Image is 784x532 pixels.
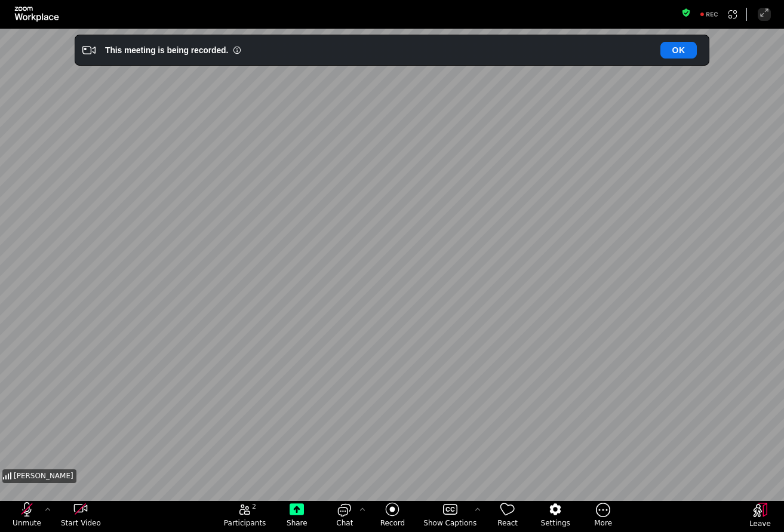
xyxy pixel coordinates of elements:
[484,502,531,531] button: React
[252,502,256,512] span: 2
[541,518,570,528] span: Settings
[368,502,416,531] button: Record
[758,8,771,21] button: Enter Full Screen
[423,518,476,528] span: Show Captions
[14,471,73,481] span: [PERSON_NAME]
[336,518,353,528] span: Chat
[681,8,691,21] button: Meeting information
[531,502,579,531] button: Settings
[61,518,101,528] span: Start Video
[726,8,739,21] button: Apps Accessing Content in This Meeting
[233,46,241,54] i: Information Small
[82,44,96,57] i: Video Recording
[224,518,266,528] span: Participants
[579,502,627,531] button: More meeting control
[416,502,484,531] button: Show Captions
[472,502,484,518] button: More options for captions, menu button
[105,44,228,56] div: This meeting is being recorded.
[273,502,321,531] button: Share
[54,502,107,531] button: start my video
[42,502,54,518] button: More audio controls
[13,518,41,528] span: Unmute
[356,502,368,518] button: Chat Settings
[695,8,724,21] div: Recording to cloud
[749,519,771,528] span: Leave
[321,502,368,531] button: open the chat panel
[660,42,697,59] button: OK
[287,518,308,528] span: Share
[497,518,518,528] span: React
[380,518,405,528] span: Record
[217,502,273,531] button: open the participants list pane,[2] particpants
[736,503,784,531] button: Leave
[594,518,612,528] span: More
